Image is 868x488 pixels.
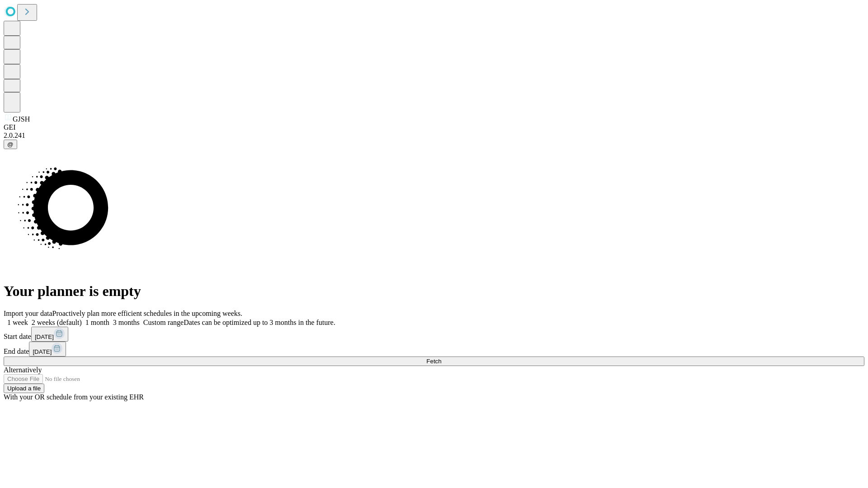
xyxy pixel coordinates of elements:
button: Fetch [4,357,864,366]
span: Alternatively [4,366,42,374]
span: Fetch [426,358,441,365]
span: With your OR schedule from your existing EHR [4,393,144,401]
div: Start date [4,327,864,342]
span: [DATE] [35,333,54,340]
div: GEI [4,123,864,131]
button: @ [4,140,17,149]
span: Import your data [4,310,52,317]
div: End date [4,342,864,357]
button: Upload a file [4,384,44,393]
span: 1 week [7,319,28,326]
span: Custom range [143,319,184,326]
span: Proactively plan more efficient schedules in the upcoming weeks. [52,310,242,317]
span: 1 month [85,319,109,326]
span: Dates can be optimized up to 3 months in the future. [184,319,335,326]
h1: Your planner is empty [4,283,864,300]
button: [DATE] [31,327,68,342]
span: 3 months [113,319,140,326]
div: 2.0.241 [4,131,864,140]
span: @ [7,141,14,148]
span: [DATE] [33,348,52,355]
button: [DATE] [29,342,66,357]
span: 2 weeks (default) [32,319,82,326]
span: GJSH [13,115,30,123]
